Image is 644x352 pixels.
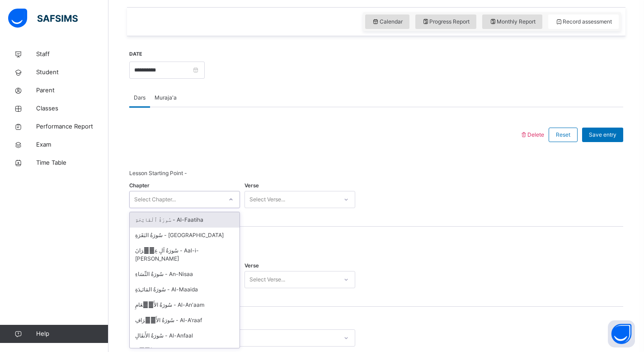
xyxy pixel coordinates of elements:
[130,212,240,228] div: سُورَةُ ٱلْفَاتِحَةِ - Al-Faatiha
[608,320,635,347] button: Open asap
[134,94,146,102] span: Dars
[130,313,240,328] div: سُورَةُ الأَعۡرَافِ - Al-A'raaf
[422,18,470,26] span: Progress Report
[129,182,150,190] span: Chapter
[36,86,108,95] span: Parent
[129,169,355,177] span: Lesson Starting Point -
[36,122,108,131] span: Performance Report
[36,104,108,113] span: Classes
[249,191,285,208] div: Select Verse...
[8,9,78,28] img: safsims
[489,18,536,26] span: Monthly Report
[129,51,142,58] label: Date
[130,228,240,243] div: سُورَةُ البَقَرَةِ - [GEOGRAPHIC_DATA]
[244,182,259,190] span: Verse
[36,140,108,149] span: Exam
[130,282,240,297] div: سُورَةُ المَائـِدَةِ - Al-Maaida
[520,131,544,138] span: Delete
[130,328,240,343] div: سُورَةُ الأَنفَالِ - Al-Anfaal
[130,266,240,282] div: سُورَةُ النِّسَاءِ - An-Nisaa
[36,158,108,167] span: Time Table
[249,271,285,288] div: Select Verse...
[36,329,108,338] span: Help
[372,18,403,26] span: Calendar
[155,94,177,102] span: Muraja'a
[130,243,240,266] div: سُورَةُ آلِ عِمۡرَانَ - Aal-i-[PERSON_NAME]
[555,18,612,26] span: Record assessment
[556,131,570,139] span: Reset
[130,297,240,313] div: سُورَةُ الأَنۡعَامِ - Al-An'aam
[129,249,355,257] span: Lesson Ending Point -
[244,262,259,270] span: Verse
[36,50,108,59] span: Staff
[36,68,108,77] span: Student
[589,131,616,139] span: Save entry
[134,191,176,208] div: Select Chapter...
